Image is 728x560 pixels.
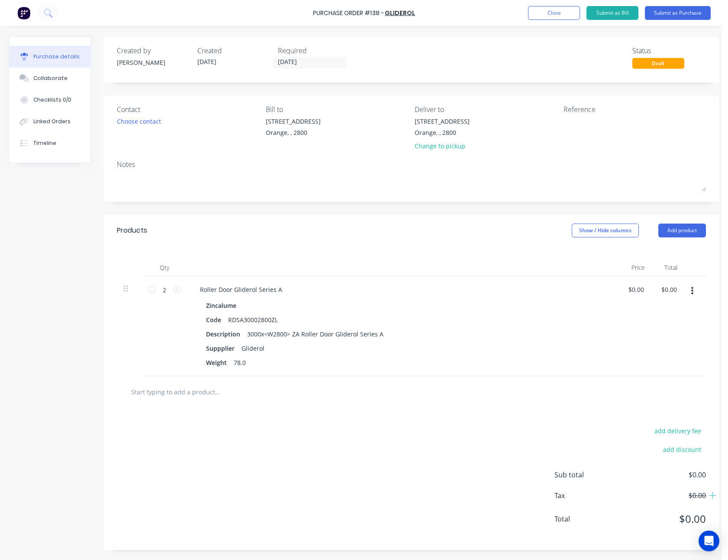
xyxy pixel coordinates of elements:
[619,511,706,527] span: $0.00
[619,259,652,276] div: Price
[658,444,706,455] button: add discount
[619,470,706,480] span: $0.00
[415,104,557,115] div: Deliver to
[9,132,90,154] button: Timeline
[131,383,304,400] input: Start typing to add a product...
[117,104,259,115] div: Contact
[645,6,711,20] button: Submit as Purchase
[528,6,580,20] button: Close
[554,470,619,480] span: Sub total
[415,141,470,150] div: Change to pickup
[554,514,619,524] span: Total
[278,45,351,56] div: Required
[238,342,268,355] div: Gliderol
[117,159,706,170] div: Notes
[143,259,186,276] div: Qty
[554,490,619,501] span: Tax
[313,9,384,18] div: Purchase Order #138 -
[9,89,90,111] button: Checklists 0/0
[266,128,321,137] div: Orange, , 2800
[649,425,706,436] button: add delivery fee
[203,342,238,355] div: Suppplier
[203,356,230,369] div: Weight
[9,111,90,132] button: Linked Orders
[244,328,387,340] div: 3000x<W2800> ZA Roller Door Gliderol Series A
[564,104,706,115] div: Reference
[33,96,71,104] div: Checklists 0/0
[9,67,90,89] button: Collaborate
[415,128,470,137] div: Orange, , 2800
[225,314,281,326] div: RDSA30002800ZL
[203,314,225,326] div: Code
[619,490,706,501] span: $0.00
[658,224,706,237] button: Add product
[632,58,684,69] div: Draft
[17,6,30,19] img: Factory
[33,139,56,147] div: Timeline
[230,356,249,369] div: 78.0
[586,6,638,20] button: Submit as Bill
[632,45,706,56] div: Status
[206,299,240,312] div: Zincalume
[33,53,80,61] div: Purchase details
[193,283,289,296] div: Roller Door Gliderol Series A
[197,45,271,56] div: Created
[33,118,71,125] div: Linked Orders
[203,328,244,340] div: Description
[415,117,470,126] div: [STREET_ADDRESS]
[117,45,190,56] div: Created by
[652,259,685,276] div: Total
[266,104,408,115] div: Bill to
[699,531,719,551] div: Open Intercom Messenger
[33,74,68,82] div: Collaborate
[117,117,161,126] div: Choose contact
[385,9,415,17] a: Gliderol
[572,224,639,237] button: Show / Hide columns
[117,58,190,67] div: [PERSON_NAME]
[266,117,321,126] div: [STREET_ADDRESS]
[117,225,147,236] div: Products
[9,46,90,67] button: Purchase details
